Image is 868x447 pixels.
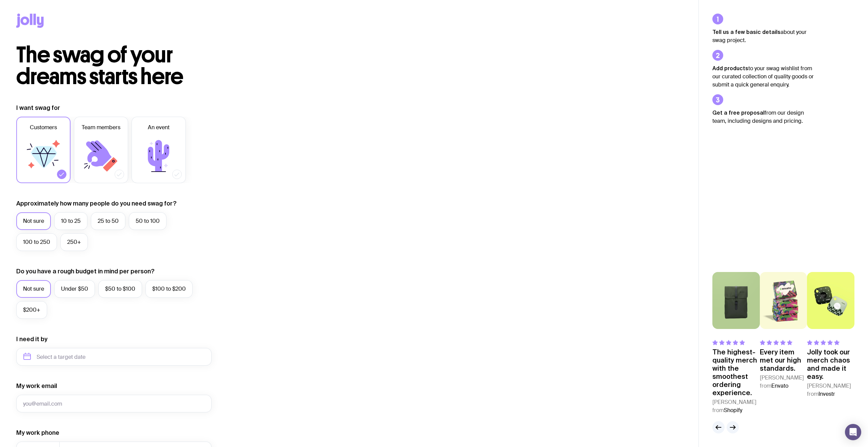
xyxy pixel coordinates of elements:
[724,407,742,414] span: Shopify
[16,199,177,208] label: Approximately how many people do you need swag for?
[16,301,47,319] label: $200+
[712,29,781,35] strong: Tell us a few basic details
[16,104,60,112] label: I want swag for
[16,267,155,275] label: Do you have a rough budget in mind per person?
[712,28,814,44] p: about your swag project.
[712,398,760,414] cite: [PERSON_NAME] from
[54,212,87,230] label: 10 to 25
[760,348,807,372] p: Every item met our high standards.
[129,212,166,230] label: 50 to 100
[771,382,788,389] span: Envato
[712,110,765,116] strong: Get a free proposal
[16,395,212,412] input: you@email.com
[16,212,51,230] label: Not sure
[16,280,51,298] label: Not sure
[148,123,170,132] span: An event
[16,429,59,437] label: My work phone
[16,41,183,90] span: The swag of your dreams starts here
[82,123,120,132] span: Team members
[60,233,88,251] label: 250+
[16,335,47,343] label: I need it by
[760,374,807,390] cite: [PERSON_NAME] from
[807,348,854,381] p: Jolly took our merch chaos and made it easy.
[16,233,57,251] label: 100 to 250
[16,348,212,366] input: Select a target date
[807,382,854,398] cite: [PERSON_NAME] from
[54,280,95,298] label: Under $50
[712,65,748,71] strong: Add products
[91,212,125,230] label: 25 to 50
[712,109,814,125] p: from our design team, including designs and pricing.
[818,390,835,397] span: Investr
[98,280,142,298] label: $50 to $100
[845,424,861,440] div: Open Intercom Messenger
[30,123,57,132] span: Customers
[712,348,760,397] p: The highest-quality merch with the smoothest ordering experience.
[712,64,814,89] p: to your swag wishlist from our curated collection of quality goods or submit a quick general enqu...
[16,382,57,390] label: My work email
[145,280,193,298] label: $100 to $200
